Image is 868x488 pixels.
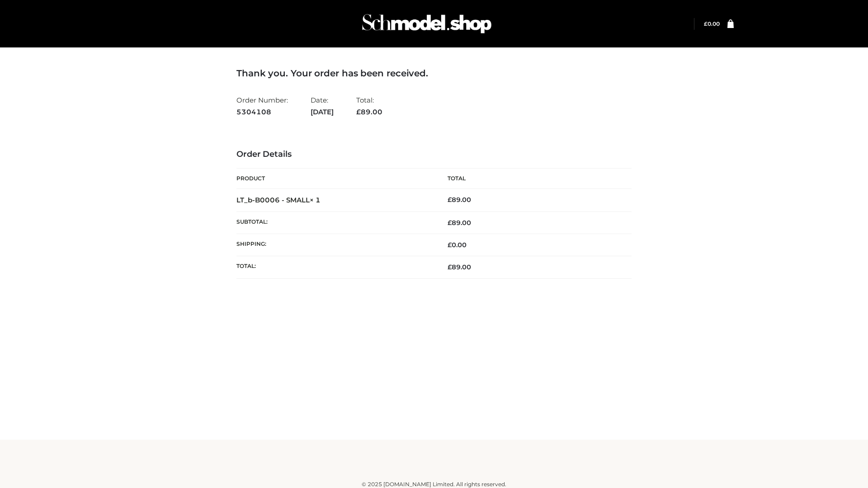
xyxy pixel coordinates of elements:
span: 89.00 [448,263,471,271]
span: £ [356,108,361,116]
span: £ [448,263,452,271]
th: Total [434,169,632,189]
th: Shipping: [236,234,434,256]
span: 89.00 [356,108,382,116]
span: £ [704,20,708,27]
li: Order Number: [236,92,288,120]
span: 89.00 [448,219,471,227]
th: Subtotal: [236,211,434,234]
h3: Thank you. Your order has been received. [236,68,632,79]
span: £ [448,196,452,204]
strong: [DATE] [311,106,334,118]
strong: × 1 [310,196,321,204]
img: Schmodel Admin 964 [359,6,495,42]
li: Total: [356,92,382,120]
bdi: 0.00 [448,241,467,249]
li: Date: [311,92,334,120]
th: Total: [236,256,434,278]
bdi: 89.00 [448,196,471,204]
span: £ [448,219,452,227]
h3: Order Details [236,150,632,160]
bdi: 0.00 [704,20,720,27]
strong: LT_b-B0006 - SMALL [236,196,321,204]
a: £0.00 [704,20,720,27]
th: Product [236,169,434,189]
span: £ [448,241,452,249]
strong: 5304108 [236,106,288,118]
